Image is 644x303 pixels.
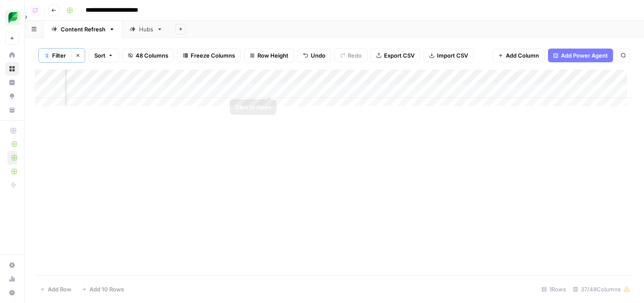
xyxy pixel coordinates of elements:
span: Add Row [48,285,71,294]
span: Add Column [506,51,539,60]
button: Export CSV [371,49,420,62]
span: Export CSV [384,51,415,60]
button: Row Height [244,49,294,62]
a: Content Refresh [44,21,122,38]
button: Add 10 Rows [77,282,129,296]
button: 48 Columns [122,49,174,62]
button: Add Column [492,49,545,62]
a: Usage [5,272,19,286]
button: Add Row [35,282,77,296]
span: Filter [52,51,66,60]
span: 48 Columns [136,51,168,60]
a: Insights [5,76,19,89]
button: 1Filter [39,49,71,62]
button: Workspace: SproutSocial [5,7,19,28]
span: Freeze Columns [191,51,235,60]
div: Hubs [139,25,153,34]
div: 37/48 Columns [570,282,634,296]
button: Undo [297,49,331,62]
span: 1 [46,52,48,59]
span: Row Height [257,51,288,60]
a: Opportunities [5,89,19,103]
button: Freeze Columns [177,49,241,62]
a: Hubs [122,21,170,38]
span: Add 10 Rows [90,285,124,294]
div: Content Refresh [61,25,105,34]
a: Settings [5,258,19,272]
button: Help + Support [5,286,19,300]
button: Add Power Agent [548,49,613,62]
button: Redo [334,49,367,62]
button: Import CSV [424,49,474,62]
a: Home [5,48,19,62]
div: 1 Rows [538,282,570,296]
span: Import CSV [437,51,468,60]
a: Browse [5,62,19,76]
span: Sort [94,51,105,60]
button: Sort [89,49,119,62]
a: Your Data [5,103,19,117]
div: 1 [44,52,50,59]
span: Redo [348,51,362,60]
span: Undo [311,51,325,60]
img: SproutSocial Logo [5,10,21,25]
span: Add Power Agent [561,51,608,60]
